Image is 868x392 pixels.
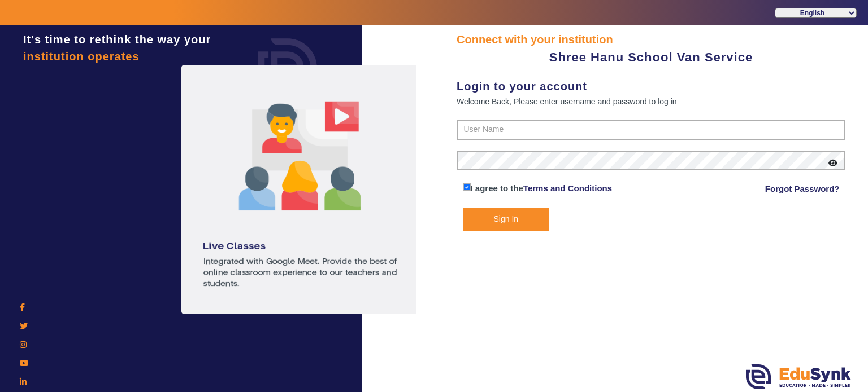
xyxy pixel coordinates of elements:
[746,364,851,389] img: edusynk.png
[463,208,550,231] button: Sign In
[457,78,845,95] div: Login to your account
[765,182,840,196] a: Forgot Password?
[457,48,845,67] div: Shree Hanu School Van Service
[523,183,612,193] a: Terms and Conditions
[457,120,845,140] input: User Name
[457,31,845,48] div: Connect with your institution
[471,183,523,193] span: I agree to the
[245,25,330,110] img: login.png
[23,33,211,46] span: It's time to rethink the way your
[457,95,845,108] div: Welcome Back, Please enter username and password to log in
[23,50,140,63] span: institution operates
[181,65,419,314] img: login1.png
